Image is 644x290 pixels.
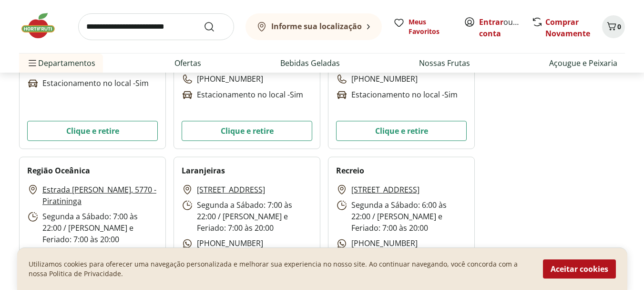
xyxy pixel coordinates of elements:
[549,57,617,69] a: Açougue e Peixaria
[409,17,452,36] span: Meus Favoritos
[543,259,616,279] button: Aceitar cookies
[280,57,340,69] a: Bebidas Geladas
[351,184,419,195] a: [STREET_ADDRESS]
[27,165,90,176] h2: Região Oceânica
[182,121,312,141] button: Clique e retire
[393,17,452,36] a: Meus Favoritos
[336,237,418,249] p: [PHONE_NUMBER]
[271,21,362,32] b: Informe sua localização
[479,17,532,39] a: Criar conta
[27,77,149,89] p: Estacionamento no local - Sim
[617,22,621,31] span: 0
[182,89,303,101] p: Estacionamento no local - Sim
[479,16,521,39] span: ou
[27,52,38,75] button: Menu
[197,184,265,195] a: [STREET_ADDRESS]
[419,57,470,69] a: Nossas Frutas
[19,11,67,40] img: Hortifruti
[42,184,158,207] a: Estrada [PERSON_NAME], 5770 - Piratininga
[174,57,201,69] a: Ofertas
[336,199,467,234] p: Segunda a Sábado: 6:00 às 22:00 / [PERSON_NAME] e Feriado: 7:00 às 20:00
[336,73,418,85] p: [PHONE_NUMBER]
[27,52,95,75] span: Departamentos
[602,15,625,38] button: Carrinho
[27,121,158,141] button: Clique e retire
[336,165,364,176] h2: Recreio
[479,17,503,27] a: Entrar
[182,165,225,176] h2: Laranjeiras
[336,89,458,101] p: Estacionamento no local - Sim
[182,237,263,249] p: [PHONE_NUMBER]
[336,121,467,141] button: Clique e retire
[245,13,382,40] button: Informe sua localização
[545,17,590,39] a: Comprar Novamente
[204,21,226,32] button: Submit Search
[182,73,263,85] p: [PHONE_NUMBER]
[182,199,312,234] p: Segunda a Sábado: 7:00 às 22:00 / [PERSON_NAME] e Feriado: 7:00 às 20:00
[29,259,532,279] p: Utilizamos cookies para oferecer uma navegação personalizada e melhorar sua experiencia no nosso ...
[78,13,234,40] input: search
[27,211,158,245] p: Segunda a Sábado: 7:00 às 22:00 / [PERSON_NAME] e Feriado: 7:00 às 20:00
